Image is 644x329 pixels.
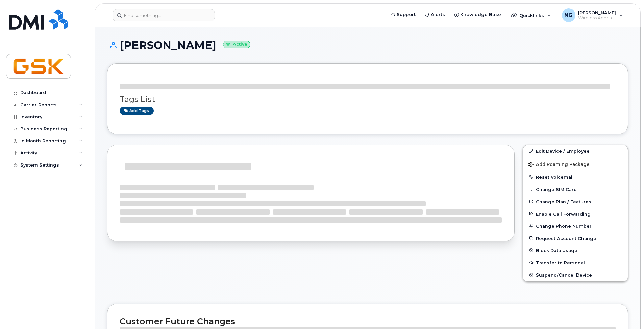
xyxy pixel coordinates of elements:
button: Add Roaming Package [523,157,628,171]
a: Edit Device / Employee [523,145,628,157]
button: Change Plan / Features [523,196,628,208]
span: Enable Call Forwarding [536,211,591,216]
small: Active [223,41,250,48]
h2: Customer Future Changes [120,316,616,326]
button: Block Data Usage [523,244,628,257]
button: Suspend/Cancel Device [523,269,628,281]
button: Request Account Change [523,232,628,244]
h1: [PERSON_NAME] [107,39,628,51]
span: Add Roaming Package [528,162,590,168]
span: Change Plan / Features [536,199,591,204]
button: Change Phone Number [523,220,628,232]
button: Change SIM Card [523,183,628,195]
button: Transfer to Personal [523,257,628,269]
span: Suspend/Cancel Device [536,272,592,278]
button: Reset Voicemail [523,171,628,183]
a: Add tags [120,107,154,115]
button: Enable Call Forwarding [523,208,628,220]
h3: Tags List [120,95,616,104]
